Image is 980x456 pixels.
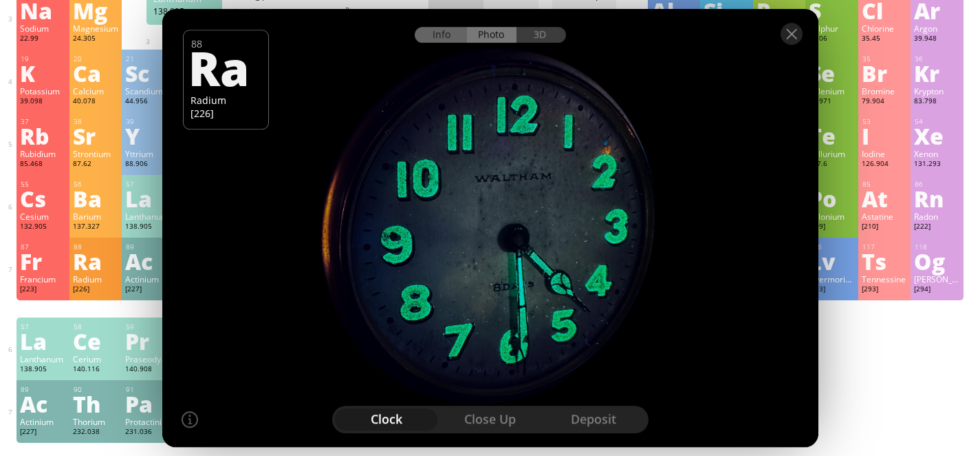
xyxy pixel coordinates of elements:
div: Tennessine [862,273,907,284]
div: Strontium [73,148,118,159]
div: 84 [809,180,854,189]
div: Argon [914,23,959,34]
div: Info [415,27,468,43]
div: 54 [915,117,959,126]
div: Lanthanum [125,211,171,222]
div: Actinium [125,273,171,284]
div: Actinium [20,416,65,427]
div: 36 [915,54,959,63]
div: [227] [20,427,65,438]
div: Density [232,6,301,18]
div: 85 [862,180,907,189]
div: 116 [809,242,854,251]
div: 78.971 [809,96,854,107]
div: Sr [73,125,118,147]
div: 91 [126,385,171,394]
div: Ce [73,330,118,352]
div: 140.116 [73,364,118,375]
div: Iodine [862,148,907,159]
div: 24.305 [73,34,118,45]
div: 138.905 [153,6,215,17]
div: 232.038 [73,427,118,438]
div: Cs [20,187,65,209]
div: 231.036 [125,427,171,438]
div: Sodium [20,23,65,34]
div: Ac [125,250,171,272]
div: 138.905 [20,364,65,375]
div: Radon [914,211,959,222]
div: Ts [862,250,907,272]
div: Pr [125,330,171,352]
div: Barium [73,211,118,222]
div: Th [73,393,118,415]
div: Scandium [125,85,171,96]
div: Te [809,125,854,147]
div: Rn [914,187,959,209]
div: Polonium [809,211,854,222]
div: Xe [914,125,959,147]
div: 22.99 [20,34,65,45]
div: [226] [190,107,261,120]
div: Ca [73,62,118,84]
div: Ra [73,250,118,272]
div: 37 [21,117,65,126]
div: La [20,330,65,352]
div: Po [809,187,854,209]
div: 39.098 [20,96,65,107]
div: Ra [188,44,259,91]
div: Radium [190,94,261,107]
div: Selenium [809,85,854,96]
div: 38 [74,117,118,126]
div: 59 [126,322,171,331]
div: 53 [862,117,907,126]
div: Pa [125,393,171,415]
div: 34 [809,54,854,63]
div: deposit [542,408,646,431]
div: Thorium [73,416,118,427]
sup: 3 [345,6,349,15]
div: [294] [914,284,959,296]
div: 32.06 [809,34,854,45]
div: Sulphur [809,23,854,34]
div: 55 [21,180,65,189]
div: Se [809,62,854,84]
div: Lv [809,250,854,272]
div: 3D [516,27,566,43]
div: 58 [74,322,118,331]
div: 138.905 [125,222,171,233]
div: 88.906 [125,159,171,170]
div: Yttrium [125,148,171,159]
div: [223] [20,284,65,296]
div: [209] [809,222,854,233]
div: 126.904 [862,159,907,170]
div: [293] [862,284,907,296]
div: 39.948 [914,34,959,45]
div: 127.6 [809,159,854,170]
div: La [125,187,171,209]
div: Cesium [20,211,65,222]
div: Praseodymium [125,353,171,364]
div: 89 [21,385,65,394]
div: Cerium [73,353,118,364]
div: 35 [862,54,907,63]
div: 137.327 [73,222,118,233]
div: Y [125,125,171,147]
div: Rubidium [20,148,65,159]
div: 20 [74,54,118,63]
div: 40.078 [73,96,118,107]
div: 39 [126,117,171,126]
div: Francium [20,273,65,284]
div: 19 [21,54,65,63]
div: Sc [125,62,171,84]
div: Kr [914,62,959,84]
div: 85.468 [20,159,65,170]
div: 117 [862,242,907,251]
div: Astatine [862,211,907,222]
div: Ac [20,393,65,415]
div: 52 [809,117,854,126]
div: Protactinium [125,416,171,427]
div: 87 [21,242,65,251]
div: I [862,125,907,147]
div: close up [438,408,542,431]
div: 86 [915,180,959,189]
